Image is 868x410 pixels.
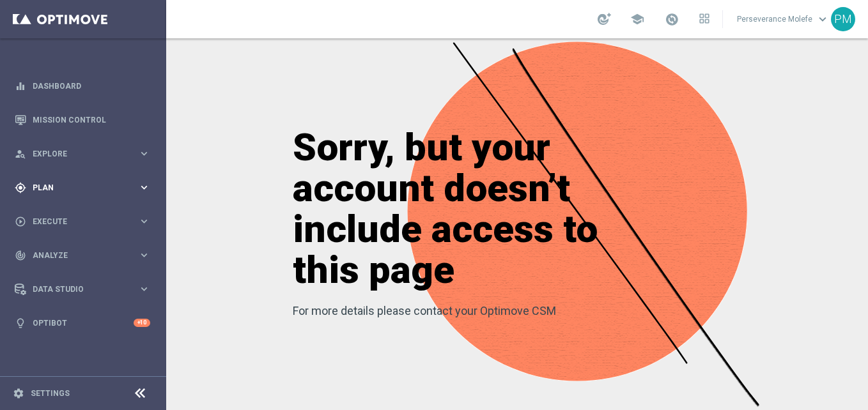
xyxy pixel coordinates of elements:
[33,252,138,259] span: Analyze
[15,250,138,261] div: Analyze
[15,148,138,160] div: Explore
[15,148,26,160] i: person_search
[14,318,151,328] button: lightbulb Optibot +10
[15,103,150,137] div: Mission Control
[15,216,26,227] i: play_circle_outline
[14,284,151,294] button: Data Studio keyboard_arrow_right
[14,115,151,125] button: Mission Control
[15,216,138,227] div: Execute
[138,215,150,227] i: keyboard_arrow_right
[14,81,151,91] button: equalizer Dashboard
[138,181,150,194] i: keyboard_arrow_right
[33,306,134,340] a: Optibot
[15,250,26,261] i: track_changes
[816,12,830,26] span: keyboard_arrow_down
[14,250,151,261] button: track_changes Analyze keyboard_arrow_right
[15,306,150,340] div: Optibot
[15,284,138,295] div: Data Studio
[14,216,151,227] button: play_circle_outline Execute keyboard_arrow_right
[138,148,150,160] i: keyboard_arrow_right
[15,317,26,329] i: lightbulb
[14,149,151,159] button: person_search Explore keyboard_arrow_right
[33,218,138,225] span: Execute
[31,390,70,397] a: Settings
[293,303,624,319] p: For more details please contact your Optimove CSM
[15,182,138,194] div: Plan
[15,69,150,103] div: Dashboard
[14,183,151,193] button: gps_fixed Plan keyboard_arrow_right
[293,127,624,291] h1: Sorry, but your account doesn’t include access to this page
[15,182,26,194] i: gps_fixed
[13,388,24,399] i: settings
[33,150,138,158] span: Explore
[33,69,150,103] a: Dashboard
[134,319,150,327] div: +10
[831,7,855,31] div: PM
[33,103,150,137] a: Mission Control
[15,80,26,92] i: equalizer
[33,184,138,192] span: Plan
[736,10,831,29] a: Perseverance Molefekeyboard_arrow_down
[33,285,138,293] span: Data Studio
[630,12,644,26] span: school
[138,249,150,261] i: keyboard_arrow_right
[138,283,150,295] i: keyboard_arrow_right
